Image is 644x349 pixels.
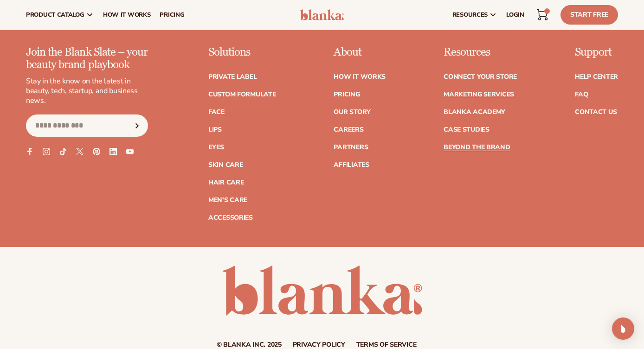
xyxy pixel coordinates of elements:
[208,109,225,115] a: Face
[103,11,151,19] span: How It Works
[560,5,618,25] a: Start Free
[334,74,386,80] a: How It Works
[452,11,488,19] span: resources
[127,114,148,137] button: Subscribe
[334,46,386,58] p: About
[208,91,276,98] a: Custom formulate
[444,127,489,133] a: Case Studies
[444,74,517,80] a: Connect your store
[26,46,148,71] p: Join the Blank Slate – your beauty brand playbook
[334,109,370,115] a: Our Story
[160,11,184,19] span: pricing
[208,46,276,58] p: Solutions
[334,162,369,168] a: Affiliates
[444,144,510,151] a: Beyond the brand
[575,46,618,58] p: Support
[444,46,517,58] p: Resources
[217,340,282,349] small: © Blanka Inc. 2025
[444,109,505,115] a: Blanka Academy
[26,11,84,19] span: product catalog
[575,109,617,115] a: Contact Us
[334,127,363,133] a: Careers
[208,179,244,186] a: Hair Care
[300,9,344,20] img: logo
[444,91,514,98] a: Marketing services
[208,215,253,221] a: Accessories
[293,342,345,348] a: Privacy policy
[208,144,224,151] a: Eyes
[208,197,247,203] a: Men's Care
[356,342,417,348] a: Terms of service
[208,162,243,168] a: Skin Care
[208,74,257,80] a: Private label
[26,76,148,105] p: Stay in the know on the latest in beauty, tech, startup, and business news.
[506,11,524,19] span: LOGIN
[575,91,588,98] a: FAQ
[334,91,360,98] a: Pricing
[575,74,618,80] a: Help Center
[612,317,634,340] div: Open Intercom Messenger
[547,8,547,14] span: 1
[208,127,222,133] a: Lips
[334,144,368,151] a: Partners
